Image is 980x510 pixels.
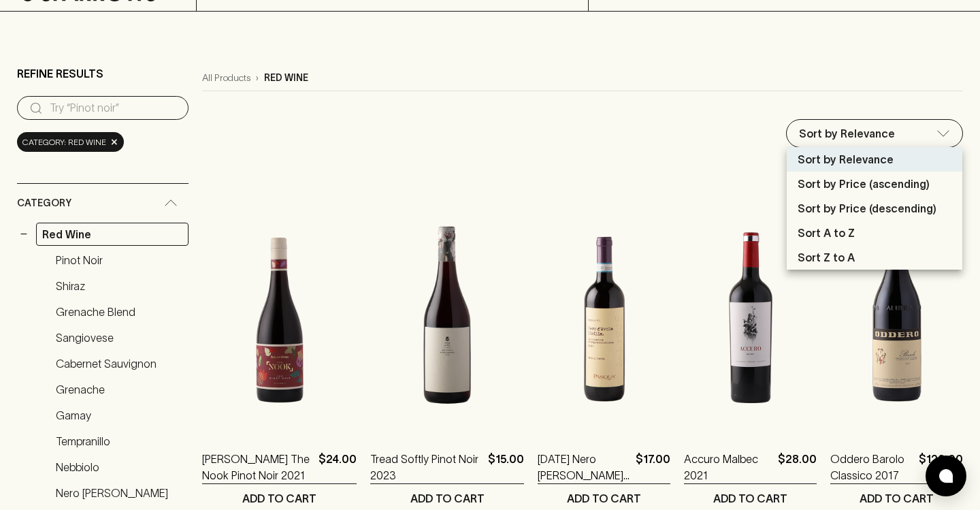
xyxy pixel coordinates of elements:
p: Sort by Relevance [798,151,894,168]
p: Sort Z to A [798,249,855,266]
p: Sort by Price (descending) [798,200,936,217]
p: Sort by Price (ascending) [798,176,930,192]
img: bubble-icon [939,469,953,483]
p: Sort A to Z [798,225,855,241]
